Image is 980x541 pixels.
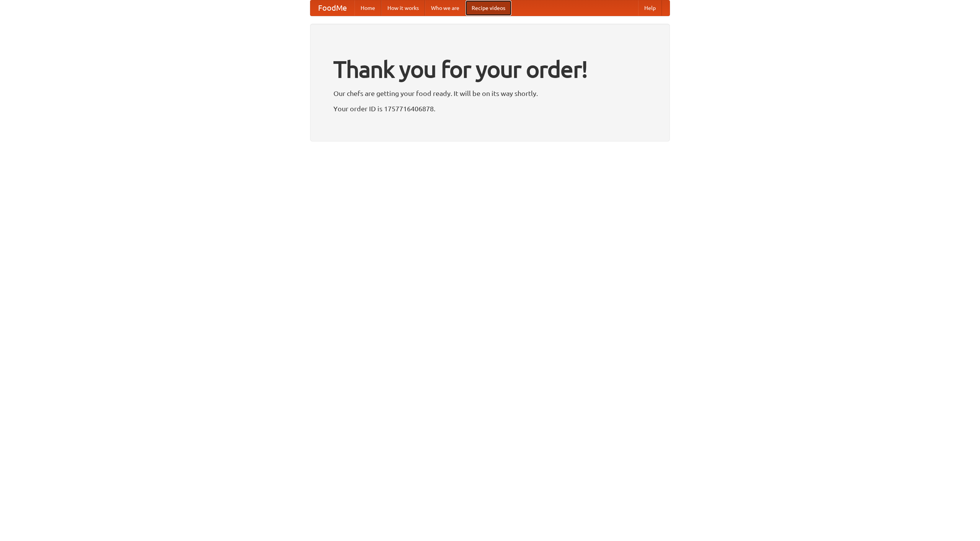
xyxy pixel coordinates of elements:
p: Our chefs are getting your food ready. It will be on its way shortly. [333,88,647,99]
a: Who we are [425,0,465,16]
a: Home [354,0,381,16]
a: How it works [381,0,425,16]
a: FoodMe [310,0,354,16]
a: Recipe videos [465,0,511,16]
a: Help [638,0,662,16]
h1: Thank you for your order! [333,51,647,88]
p: Your order ID is 1757716406878. [333,103,647,114]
